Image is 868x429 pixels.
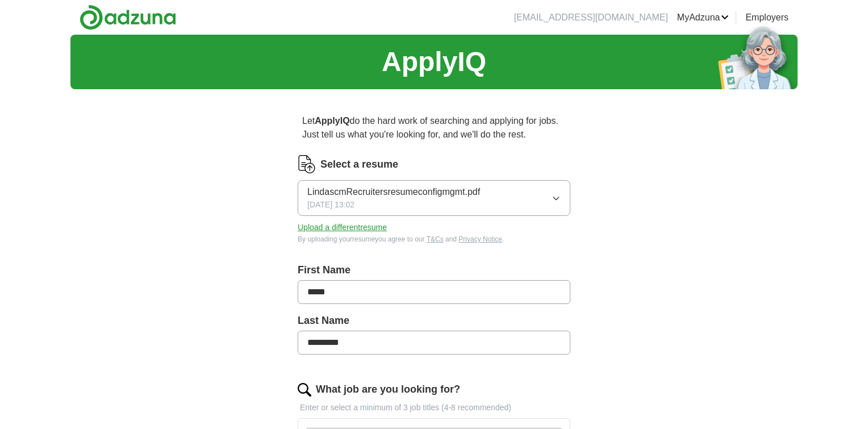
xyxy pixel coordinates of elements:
[298,110,570,146] p: Let do the hard work of searching and applying for jobs. Just tell us what you're looking for, an...
[382,41,486,82] h1: ApplyIQ
[298,155,316,173] img: CV Icon
[307,185,480,199] span: LindascmRecruitersresumeconfigmgmt.pdf
[298,234,570,244] div: By uploading your resume you agree to our and .
[514,11,668,24] li: [EMAIL_ADDRESS][DOMAIN_NAME]
[298,222,387,234] button: Upload a differentresume
[298,402,570,414] p: Enter or select a minimum of 3 job titles (4-8 recommended)
[316,382,460,397] label: What job are you looking for?
[80,5,176,30] img: Adzuna logo
[298,383,311,397] img: search.png
[315,116,349,126] strong: ApplyIQ
[298,263,570,278] label: First Name
[677,11,729,24] a: MyAdzuna
[427,235,444,243] a: T&Cs
[745,11,788,24] a: Employers
[458,235,502,243] a: Privacy Notice
[307,199,354,211] span: [DATE] 13:02
[320,157,398,172] label: Select a resume
[298,180,570,216] button: LindascmRecruitersresumeconfigmgmt.pdf[DATE] 13:02
[298,313,570,328] label: Last Name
